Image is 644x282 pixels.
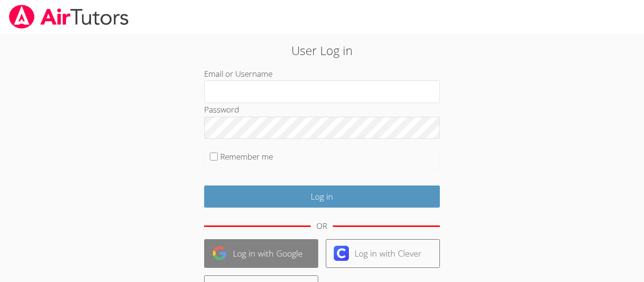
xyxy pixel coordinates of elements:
[204,104,239,115] label: Password
[204,239,318,268] a: Log in with Google
[334,246,349,261] img: clever-logo-6eab21bc6e7a338710f1a6ff85c0baf02591cd810cc4098c63d3a4b26e2feb20.svg
[204,185,440,208] input: Log in
[316,219,327,233] div: OR
[220,151,273,162] label: Remember me
[326,239,440,268] a: Log in with Clever
[148,41,496,59] h2: User Log in
[8,5,130,29] img: airtutors_banner-c4298cdbf04f3fff15de1276eac7730deb9818008684d7c2e4769d2f7ddbe033.png
[204,68,272,79] label: Email or Username
[212,246,227,261] img: google-logo-50288ca7cdecda66e5e0955fdab243c47b7ad437acaf1139b6f446037453330a.svg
